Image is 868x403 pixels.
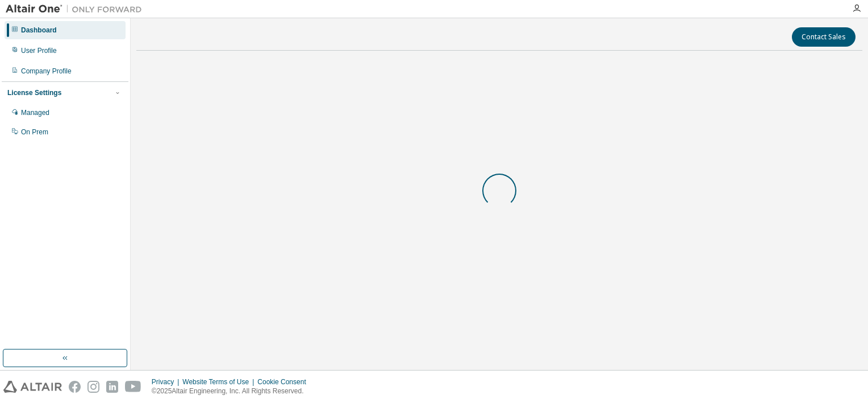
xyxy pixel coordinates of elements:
[21,128,48,137] div: On Prem
[7,88,61,97] div: License Settings
[106,381,118,393] img: linkedin.svg
[21,67,72,76] div: Company Profile
[21,26,57,35] div: Dashboard
[6,3,148,15] img: Altair One
[3,381,62,393] img: altair_logo.svg
[125,381,141,393] img: youtube.svg
[87,381,99,393] img: instagram.svg
[21,46,57,55] div: User Profile
[69,381,81,393] img: facebook.svg
[257,377,312,386] div: Cookie Consent
[152,386,313,396] p: © 2025 Altair Engineering, Inc. All Rights Reserved.
[152,377,182,386] div: Privacy
[21,108,49,117] div: Managed
[182,377,257,386] div: Website Terms of Use
[792,27,856,47] button: Contact Sales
